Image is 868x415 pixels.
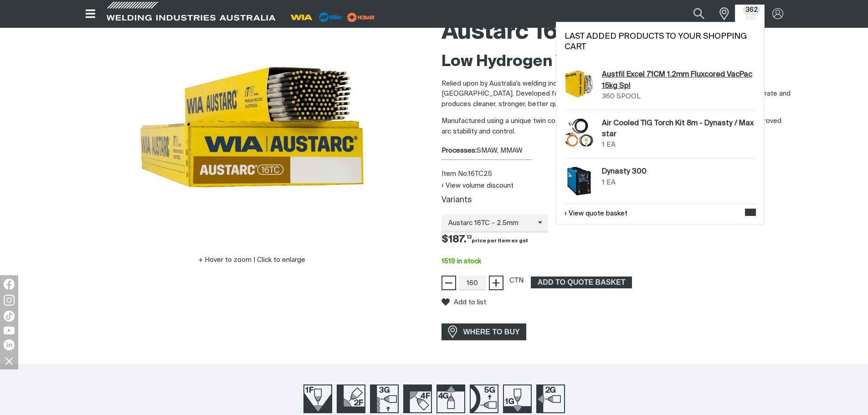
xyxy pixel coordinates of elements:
[442,298,486,306] button: Add to list
[743,8,757,19] a: Shopping cart (362 product(s))
[470,384,498,413] img: Welding Position 5G Up
[602,166,647,177] a: Dynasty 300
[602,93,615,100] span: 360
[467,235,472,240] sup: 13
[370,384,399,413] img: Welding Position 3G Up
[442,79,791,110] p: Relied upon by Australia's welding industry, the Austarc 16TC is the preferred electrode in [GEOG...
[1,353,17,369] img: hide socials
[531,277,632,288] button: Add Austarc 16TC 2.5mm 2.5kg Pack (12.5kg Carton) to the shopping cart
[344,14,378,20] a: miller
[4,311,15,322] img: TikTok
[344,10,378,24] img: miller
[303,384,332,413] img: Welding Position 1F
[565,31,756,52] h2: Last added products to your shopping cart
[606,140,616,150] div: EA
[4,295,15,306] img: Instagram
[536,384,565,413] img: Welding Position 2G
[437,384,465,413] img: Welding Position 4G
[503,384,532,413] img: Welding Position 1G
[403,384,432,413] img: Welding Position 4F
[672,4,714,24] input: Product name or item number...
[442,146,791,156] div: SMAW, MMAW
[4,279,15,290] img: Facebook
[442,182,514,190] button: View volume discount
[565,166,594,195] img: Dynasty 300
[442,323,527,340] a: WHERE TO BUY
[454,298,486,306] span: Add to list
[442,116,791,137] p: Manufactured using a unique twin coating extrusion process, the Austarc 16TC delivers significant...
[606,178,616,188] div: EA
[532,277,631,288] span: ADD TO QUOTE BASKET
[442,196,472,204] label: Variants
[4,339,15,350] img: LinkedIn
[602,179,605,186] span: 1
[337,384,365,413] img: Welding Position 2F
[683,4,714,24] button: Search products
[442,218,538,229] span: Austarc 16TC - 2.5mm
[602,118,756,140] a: Air Cooled TIG Torch Kit 8m - Dynasty / Maxstar
[602,69,756,92] a: Austfil Excel 71CM 1.2mm Fluxcored VacPac 15kg Spl
[565,118,594,147] img: Air Cooled TIG Torch Kit 8m - Dynasty / Maxstar
[509,276,524,286] div: CTN
[743,5,760,15] span: 362
[565,70,594,98] img: Austfil Excel 71CM 1.2mm Fluxcored VacPac 15kg Spl
[442,52,791,72] h2: Low Hydrogen Welding Electrode
[138,13,366,241] img: Austarc 16TC
[442,147,477,154] strong: Processes:
[442,235,528,245] span: $187.
[442,258,481,265] span: 1519 in stock
[616,92,641,102] div: SPOOL
[457,325,526,339] span: WHERE TO BUY
[444,275,453,291] span: −
[565,209,627,219] a: View quote basket
[193,255,311,266] button: Hover to zoom | Click to enlarge
[602,141,605,148] span: 1
[442,18,791,47] h1: Austarc 16TC
[434,232,799,247] div: Price
[442,169,791,179] div: Item No. 16TC25
[4,327,15,334] img: YouTube
[492,275,500,291] span: +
